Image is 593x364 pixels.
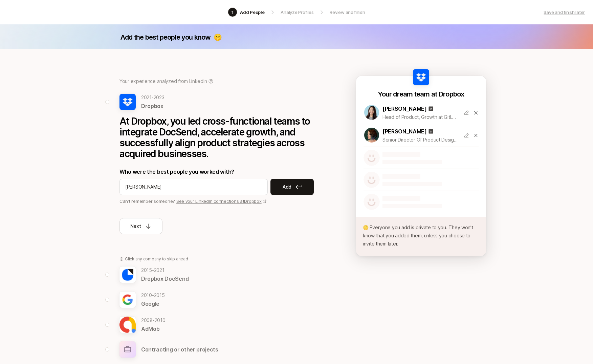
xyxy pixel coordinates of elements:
p: [PERSON_NAME] [382,104,427,113]
img: 1e961c5d_236e_4990_830d_2224985cec20.jpg [413,69,429,85]
img: 1612414093388 [364,128,379,143]
input: Add their name [125,183,262,191]
p: Head of Product, Growth at GitLab | Early-Stage AI Investor + Advisor | ex-Dropbox, Spotify [382,113,458,121]
p: Google [141,299,165,308]
img: c8648b20_e74e_438b_8691_66c298e60b9f.jpg [119,266,136,283]
p: Add the best people you know [120,33,211,42]
img: default-avatar.svg [364,194,380,210]
a: See your LinkedIn connections atDropbox [176,198,267,204]
p: [PERSON_NAME] [382,127,427,136]
p: Add People [240,9,264,16]
p: Can’t remember someone? [119,198,323,205]
img: other-company-logo.svg [119,341,136,358]
img: default-avatar.svg [364,172,380,188]
button: Add [270,179,314,195]
p: Analyze Profiles [281,9,313,16]
img: 470a0071_3c6e_4645_8a9d_5e97721f63b8.jpg [119,292,136,308]
p: 2010 - 2015 [141,291,165,299]
p: Review and finish [330,9,365,16]
p: Who were the best people you worked with? [119,167,323,176]
p: 🤫 [214,33,222,42]
p: Add [283,183,291,191]
p: Your experience analyzed from LinkedIn [119,77,207,85]
p: 2021 - 2023 [141,93,164,102]
img: 1744150444978 [364,105,379,120]
button: Next [119,218,162,234]
p: Senior Director Of Product Design at Dropbox [382,136,458,144]
p: Contracting or other projects [141,345,218,354]
p: 1 [232,9,234,16]
p: AdMob [141,324,166,333]
img: 0d29d968_3f56_40a4_a6d0_c82b1db49c6d.jpg [119,317,136,333]
p: 🤫 Everyone you add is private to you. They won’t know that you added them, unless you choose to i... [363,223,479,248]
p: At Dropbox, you led cross-functional teams to integrate DocSend, accelerate growth, and successfu... [119,116,323,159]
p: 2008 - 2010 [141,316,166,324]
p: Next [130,222,141,230]
a: Save and finish later [544,9,585,16]
p: Dropbox [141,102,164,110]
p: Your dream team at [378,89,437,99]
p: Dropbox [439,89,464,99]
img: default-avatar.svg [364,150,380,166]
img: 1e961c5d_236e_4990_830d_2224985cec20.jpg [119,94,136,110]
p: Click any company to skip ahead [125,256,188,262]
p: Dropbox DocSend [141,274,189,283]
p: 2015 - 2021 [141,266,189,274]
